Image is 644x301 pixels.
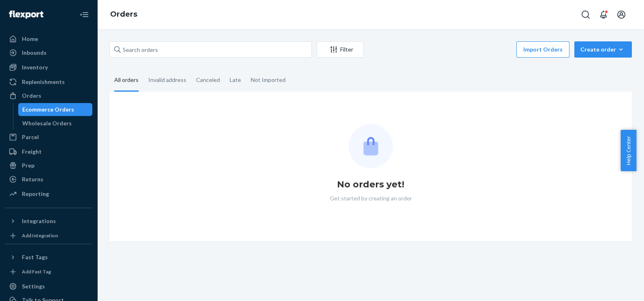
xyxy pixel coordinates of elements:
a: Add Fast Tag [5,267,92,277]
button: Help Center [621,130,636,171]
div: Canceled [196,69,220,90]
a: Orders [5,89,92,102]
div: Integrations [22,217,56,225]
div: Invalid address [148,69,186,90]
ol: breadcrumbs [104,3,144,26]
button: Open account menu [613,6,629,23]
div: Reporting [22,190,49,198]
button: Fast Tags [5,251,92,264]
div: Parcel [22,133,39,141]
img: Flexport logo [9,11,43,19]
div: Fast Tags [22,253,48,261]
a: Orders [110,10,137,19]
div: Home [22,35,38,43]
a: Ecommerce Orders [18,103,93,116]
div: Wholesale Orders [22,119,72,127]
a: Returns [5,173,92,186]
a: Wholesale Orders [18,117,93,130]
a: Inventory [5,61,92,74]
div: Filter [317,45,363,54]
a: Reporting [5,187,92,200]
div: Inbounds [22,49,47,57]
p: Get started by creating an order [330,194,412,202]
a: Home [5,32,92,45]
div: Orders [22,92,41,100]
div: Late [230,69,241,90]
div: Returns [22,175,43,183]
a: Inbounds [5,46,92,59]
a: Settings [5,280,92,293]
a: Add Integration [5,231,92,241]
button: Import Orders [516,41,569,58]
div: Add Fast Tag [22,268,51,275]
a: Parcel [5,131,92,144]
button: Filter [317,41,364,58]
div: Ecommerce Orders [22,105,74,114]
div: Not Imported [251,69,286,90]
img: Empty list [349,124,393,168]
div: Inventory [22,63,48,71]
div: Replenishments [22,78,65,86]
input: Search orders [109,41,312,58]
div: Add Integration [22,232,58,239]
div: Settings [22,282,45,290]
a: Replenishments [5,75,92,88]
button: Open Search Box [578,6,594,23]
div: Freight [22,148,42,156]
button: Create order [574,41,632,58]
div: All orders [114,69,139,92]
button: Open notifications [595,6,612,23]
div: Prep [22,161,34,170]
h1: No orders yet! [337,178,404,191]
button: Close Navigation [76,6,92,23]
div: Create order [580,45,626,54]
a: Freight [5,145,92,158]
a: Prep [5,159,92,172]
button: Integrations [5,215,92,228]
